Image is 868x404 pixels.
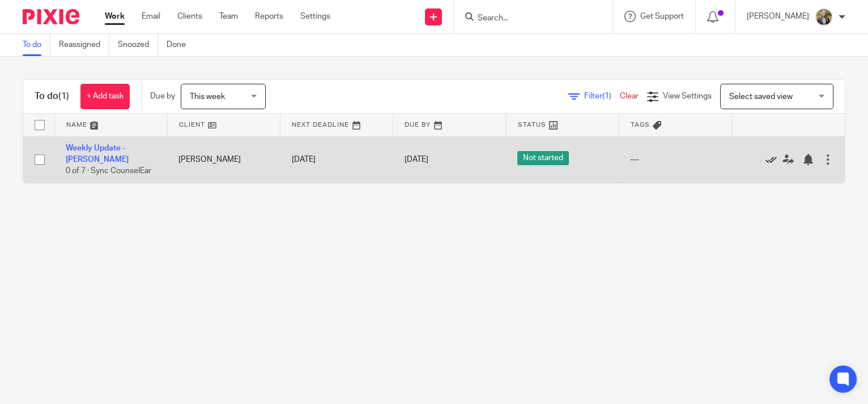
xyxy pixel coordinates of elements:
[142,11,160,22] a: Email
[35,91,69,102] h1: To do
[177,11,202,22] a: Clients
[300,11,330,22] a: Settings
[66,167,151,175] span: 0 of 7 · Sync CounselEar
[105,11,125,22] a: Work
[280,136,393,183] td: [DATE]
[815,8,833,26] img: image.jpg
[729,93,793,101] span: Select saved view
[405,156,428,164] span: [DATE]
[631,122,650,128] span: Tags
[58,92,69,101] span: (1)
[167,34,194,56] a: Done
[747,11,809,22] p: [PERSON_NAME]
[620,92,639,100] a: Clear
[150,91,175,102] p: Due by
[255,11,283,22] a: Reports
[66,144,129,164] a: Weekly Update - [PERSON_NAME]
[190,93,225,101] span: This week
[167,136,280,183] td: [PERSON_NAME]
[663,92,712,100] span: View Settings
[602,92,611,100] span: (1)
[517,151,569,165] span: Not started
[630,154,720,165] div: ---
[765,154,782,165] a: Mark as done
[80,84,130,109] a: + Add task
[219,11,238,22] a: Team
[584,92,620,100] span: Filter
[59,34,109,56] a: Reassigned
[476,14,578,24] input: Search
[23,34,50,56] a: To do
[23,9,79,24] img: Pixie
[118,34,158,56] a: Snoozed
[640,12,684,20] span: Get Support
